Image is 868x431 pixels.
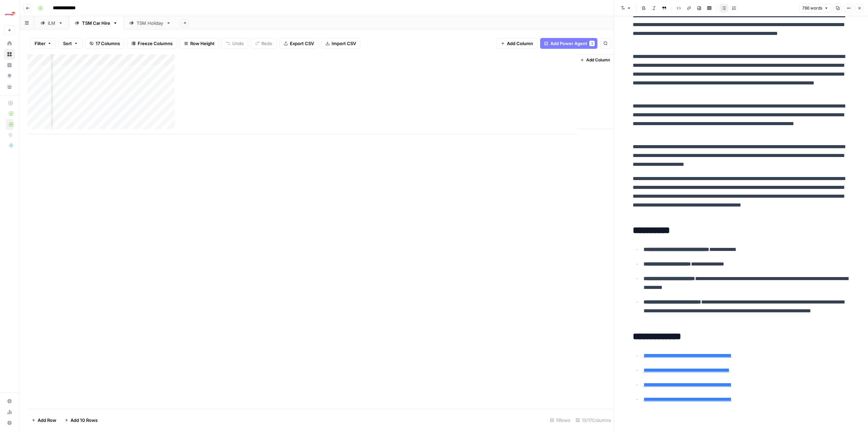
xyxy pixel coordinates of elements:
[4,49,15,60] a: Browse
[332,40,356,47] span: Import CSV
[38,417,56,424] span: Add Row
[137,20,163,26] div: TSM Holiday
[30,38,56,49] button: Filter
[4,396,15,407] a: Settings
[4,5,15,22] button: Workspace: Ice Travel Group
[35,40,45,47] span: Filter
[35,16,69,30] a: ILM
[138,40,173,47] span: Freeze Columns
[279,38,318,49] button: Export CSV
[4,407,15,417] a: Usage
[4,38,15,49] a: Home
[4,8,16,20] img: Ice Travel Group Logo
[71,417,98,424] span: Add 10 Rows
[82,20,110,26] div: TSM Car Hire
[321,38,360,49] button: Import CSV
[507,40,533,47] span: Add Column
[232,40,244,47] span: Undo
[96,40,120,47] span: 17 Columns
[63,40,72,47] span: Sort
[48,20,56,26] div: ILM
[251,38,277,49] button: Redo
[222,38,248,49] button: Undo
[547,415,573,426] div: 5 Rows
[540,38,597,49] button: Add Power Agent3
[123,16,177,30] a: TSM Holiday
[591,41,593,46] span: 3
[799,4,831,13] button: 766 words
[4,417,15,428] button: Help + Support
[69,16,123,30] a: TSM Car Hire
[802,5,822,11] span: 766 words
[496,38,537,49] button: Add Column
[190,40,215,47] span: Row Height
[60,415,102,426] button: Add 10 Rows
[127,38,177,49] button: Freeze Columns
[4,71,15,81] a: Opportunities
[4,81,15,92] a: Your Data
[4,60,15,71] a: Insights
[85,38,124,49] button: 17 Columns
[589,41,595,46] div: 3
[573,415,614,426] div: 13/17 Columns
[550,40,587,47] span: Add Power Agent
[290,40,314,47] span: Export CSV
[27,415,60,426] button: Add Row
[59,38,82,49] button: Sort
[180,38,219,49] button: Row Height
[577,56,613,64] button: Add Column
[586,57,610,63] span: Add Column
[261,40,272,47] span: Redo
